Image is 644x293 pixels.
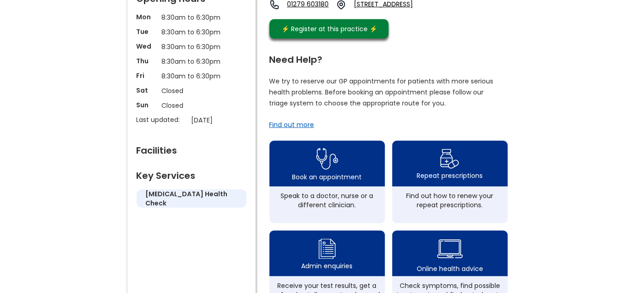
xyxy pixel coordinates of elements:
[162,12,221,22] p: 8:30am to 6:30pm
[137,86,157,95] p: Sat
[392,141,508,223] a: repeat prescription iconRepeat prescriptionsFind out how to renew your repeat prescriptions.
[137,100,157,110] p: Sun
[270,19,389,39] a: ⚡️ Register at this practice ⚡️
[137,166,247,180] div: Key Services
[137,12,157,22] p: Mon
[137,42,157,51] p: Wed
[440,147,460,171] img: repeat prescription icon
[437,234,463,264] img: health advice icon
[162,86,221,96] p: Closed
[137,71,157,80] p: Fri
[397,191,503,210] div: Find out how to renew your repeat prescriptions.
[146,189,237,208] h5: [MEDICAL_DATA] health check
[317,237,337,261] img: admin enquiry icon
[192,115,251,125] p: [DATE]
[417,171,483,180] div: Repeat prescriptions
[137,115,187,124] p: Last updated:
[270,76,494,109] p: We try to reserve our GP appointments for patients with more serious health problems. Before book...
[270,50,508,64] div: Need Help?
[162,100,221,111] p: Closed
[270,141,385,223] a: book appointment icon Book an appointmentSpeak to a doctor, nurse or a different clinician.
[137,56,157,66] p: Thu
[316,145,338,172] img: book appointment icon
[277,24,382,34] div: ⚡️ Register at this practice ⚡️
[137,27,157,36] p: Tue
[270,120,314,129] a: Find out more
[274,191,380,210] div: Speak to a doctor, nurse or a different clinician.
[292,172,362,182] div: Book an appointment
[137,141,247,155] div: Facilities
[162,71,221,81] p: 8:30am to 6:30pm
[417,264,483,273] div: Online health advice
[302,261,353,271] div: Admin enquiries
[162,56,221,66] p: 8:30am to 6:30pm
[162,42,221,52] p: 8:30am to 6:30pm
[162,27,221,37] p: 8:30am to 6:30pm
